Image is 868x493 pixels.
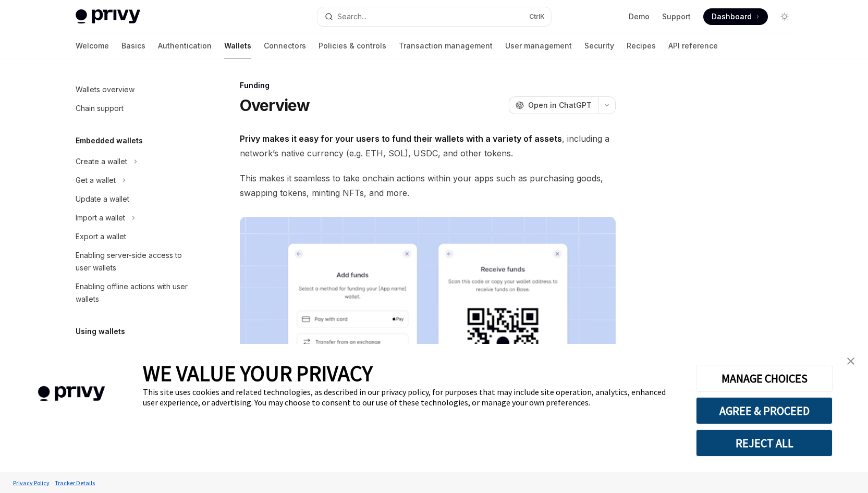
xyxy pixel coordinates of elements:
[703,8,768,25] a: Dashboard
[662,11,691,22] a: Support
[16,371,127,416] img: company logo
[52,474,97,492] a: Tracker Details
[528,100,592,110] span: Open in ChatGPT
[240,80,616,91] div: Funding
[264,33,306,58] a: Connectors
[67,246,201,277] a: Enabling server-side access to user wallets
[240,96,310,115] h1: Overview
[696,365,833,392] button: MANAGE CHOICES
[67,190,201,208] a: Update a wallet
[840,351,861,372] a: close banner
[76,155,127,168] div: Create a wallet
[67,80,201,99] a: Wallets overview
[240,133,562,144] strong: Privy makes it easy for your users to fund their wallets with a variety of assets
[67,99,201,118] a: Chain support
[158,33,212,58] a: Authentication
[76,9,140,24] img: light logo
[143,360,373,387] span: WE VALUE YOUR PRIVACY
[76,212,125,224] div: Import a wallet
[76,174,116,187] div: Get a wallet
[240,217,616,485] img: images/Funding.png
[240,131,616,161] span: , including a network’s native currency (e.g. ETH, SOL), USDC, and other tokens.
[76,134,143,147] h5: Embedded wallets
[76,325,125,338] h5: Using wallets
[143,387,680,408] div: This site uses cookies and related technologies, as described in our privacy policy, for purposes...
[529,13,545,21] span: Ctrl K
[399,33,493,58] a: Transaction management
[319,33,386,58] a: Policies & controls
[847,358,854,365] img: close banner
[67,171,201,190] button: Toggle Get a wallet section
[224,33,251,58] a: Wallets
[67,152,201,171] button: Toggle Create a wallet section
[76,102,124,115] div: Chain support
[67,343,201,362] button: Toggle Ethereum section
[76,280,194,305] div: Enabling offline actions with user wallets
[121,33,145,58] a: Basics
[776,8,793,25] button: Toggle dark mode
[337,10,366,23] div: Search...
[67,227,201,246] a: Export a wallet
[505,33,572,58] a: User management
[67,277,201,309] a: Enabling offline actions with user wallets
[317,7,551,26] button: Open search
[627,33,656,58] a: Recipes
[76,249,194,274] div: Enabling server-side access to user wallets
[76,83,135,96] div: Wallets overview
[696,429,833,457] button: REJECT ALL
[584,33,614,58] a: Security
[668,33,718,58] a: API reference
[240,171,616,200] span: This makes it seamless to take onchain actions within your apps such as purchasing goods, swappin...
[509,96,598,114] button: Open in ChatGPT
[629,11,650,22] a: Demo
[76,33,109,58] a: Welcome
[76,193,129,205] div: Update a wallet
[67,208,201,227] button: Toggle Import a wallet section
[10,474,52,492] a: Privacy Policy
[76,230,126,243] div: Export a wallet
[696,397,833,424] button: AGREE & PROCEED
[712,11,752,22] span: Dashboard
